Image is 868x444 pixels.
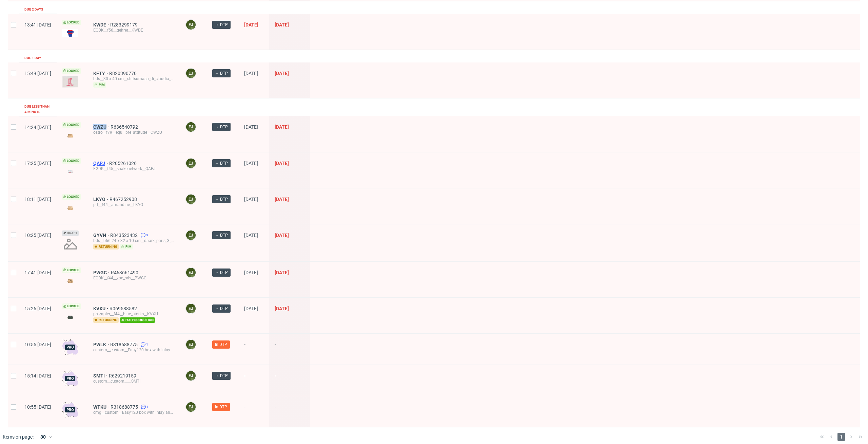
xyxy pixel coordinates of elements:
[93,410,175,415] div: cmg__custom__Easy120 box with inlay and sleeve__WTKU
[244,404,264,419] span: -
[62,194,81,200] span: Locked
[275,342,304,356] span: -
[215,70,228,76] span: → DTP
[215,404,227,410] span: In DTP
[93,317,119,323] span: returning
[186,402,196,412] figcaption: EJ
[244,161,258,166] span: [DATE]
[24,270,51,275] span: 17:41 [DATE]
[62,68,81,74] span: Locked
[93,275,175,281] div: EGDK__f44__zoe_srls__PWGC
[120,317,155,323] span: fsc production
[215,306,228,312] span: → DTP
[111,270,140,275] a: R463661490
[111,124,139,130] a: R636540792
[244,342,264,356] span: -
[93,166,175,171] div: EGDK__f45__snakenetwork__QAPJ
[244,373,264,388] span: -
[275,233,289,238] span: [DATE]
[215,232,228,238] span: → DTP
[146,233,148,238] span: 3
[93,306,110,311] a: KVXU
[93,76,175,81] div: bds__30-x-40-cm__shitsumasu_di_claudia_caredda__KFTY
[186,122,196,132] figcaption: EJ
[93,373,109,378] span: SMTI
[110,22,139,27] span: R283299179
[93,22,110,27] span: KWDE
[24,233,51,238] span: 10:25 [DATE]
[186,371,196,381] figcaption: EJ
[109,161,138,166] a: R205261026
[93,238,175,243] div: bds__b66-24-x-32-x-10-cm__daark_paris_3__GYVN
[62,402,78,418] img: pro-icon.017ec5509f39f3e742e3.png
[244,124,258,130] span: [DATE]
[62,122,81,128] span: Locked
[93,27,175,33] div: EGDK__f56__gehret__KWDE
[24,306,51,311] span: 15:26 [DATE]
[215,22,228,28] span: → DTP
[111,404,139,410] a: R318688775
[244,197,258,202] span: [DATE]
[62,370,78,387] img: pro-icon.017ec5509f39f3e742e3.png
[275,270,289,275] span: [DATE]
[62,29,78,37] img: version_two_editor_design.png
[93,378,175,384] div: custom__custom____SMTI
[93,347,175,353] div: custom__custom__Easy120 box with inlay and sleeve__PWLK
[110,233,139,238] a: R843523432
[62,230,79,236] span: Draft
[24,373,51,378] span: 15:14 [DATE]
[62,339,78,355] img: pro-icon.017ec5509f39f3e742e3.png
[110,306,138,311] a: R069588582
[139,404,149,410] a: 1
[186,159,196,168] figcaption: EJ
[62,203,78,212] img: version_two_editor_design.png
[186,230,196,240] figcaption: EJ
[24,7,43,12] div: Due 2 days
[24,55,41,61] div: Due 1 day
[93,311,175,317] div: ph-zapier__f44__blue_storks__KVXU
[93,124,111,130] a: CWZU
[93,82,106,88] span: pim
[275,373,304,388] span: -
[215,373,228,379] span: → DTP
[215,196,228,202] span: → DTP
[62,267,81,273] span: Locked
[244,71,258,76] span: [DATE]
[62,158,81,164] span: Locked
[110,197,138,202] a: R467252908
[93,270,111,275] span: PWGC
[275,22,289,27] span: [DATE]
[186,304,196,313] figcaption: EJ
[93,233,110,238] span: GYVN
[93,342,110,347] a: PWLK
[24,197,51,202] span: 18:11 [DATE]
[93,130,175,135] div: ostro__f79__equilibre_attitude__CWZU
[62,76,78,88] img: version_two_editor_design
[24,22,51,27] span: 13:41 [DATE]
[93,71,109,76] a: KFTY
[275,161,289,166] span: [DATE]
[62,313,78,322] img: version_two_editor_design.png
[110,342,139,347] a: R318688775
[109,373,138,378] span: R629219159
[109,71,138,76] span: R820390770
[215,124,228,130] span: → DTP
[275,71,289,76] span: [DATE]
[24,125,51,130] span: 14:24 [DATE]
[62,20,81,25] span: Locked
[93,197,110,202] span: LKYO
[93,244,119,249] span: returning
[186,195,196,204] figcaption: EJ
[24,404,51,410] span: 10:55 [DATE]
[93,161,109,166] a: QAPJ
